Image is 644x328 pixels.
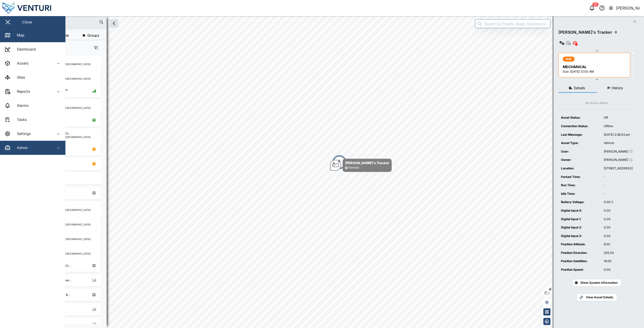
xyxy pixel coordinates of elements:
[604,208,633,213] div: 0.00
[13,61,29,66] div: Assets
[13,131,31,136] div: Settings
[345,160,389,165] div: [PERSON_NAME]'s Tracker
[604,234,633,239] div: 0.00
[561,217,599,222] div: Digital Input 1:
[604,115,633,120] div: Off
[604,225,633,230] div: 0.00
[3,3,68,14] img: Main Logo
[604,124,633,129] div: Offline
[561,234,599,239] div: Digital Input 3:
[561,208,599,213] div: Digital Input 0:
[561,115,599,120] div: Asset Status:
[604,141,633,146] div: Vehicle
[561,267,599,272] div: Position Speed:
[604,183,633,188] div: -
[561,124,599,129] div: Connection Status:
[13,117,27,122] div: Tasks
[561,183,599,188] div: Run Time:
[16,16,644,328] canvas: Map
[604,267,633,272] div: 0.00
[561,259,599,264] div: Position Satellites:
[561,132,599,137] div: Last Message:
[561,166,599,171] div: Location:
[604,158,633,162] div: [PERSON_NAME]
[616,5,640,11] div: [PERSON_NAME]
[577,294,617,301] a: View Asset Details
[561,149,599,154] div: User:
[22,19,32,25] div: Close
[561,242,599,247] div: Position Altitude:
[13,89,30,94] div: Reports
[561,192,599,196] div: Idle Time:
[609,5,640,12] button: [PERSON_NAME]
[348,165,359,170] div: Parked
[563,69,627,74] div: Due: [DATE] 12:00 AM
[13,145,28,151] div: Admin
[561,200,599,205] div: Battery Voltage:
[332,155,347,170] div: Map marker
[604,251,633,255] div: 205.00
[604,217,633,222] div: 0.00
[574,86,585,90] span: Details
[561,251,599,255] div: Position Direction:
[604,192,633,196] div: -
[561,225,599,230] div: Digital Input 2:
[612,86,623,90] span: History
[572,279,621,287] button: Show System Information
[561,141,599,146] div: Asset Type:
[604,242,633,247] div: 9.00
[604,175,633,179] div: -
[13,103,29,108] div: Alarms
[604,149,633,154] div: [PERSON_NAME]
[566,57,572,61] span: DUE
[558,29,612,35] div: [PERSON_NAME]'s Tracker
[561,175,599,179] div: Parked Time:
[585,101,609,106] div: No Active Alarm
[330,159,392,172] div: Map marker
[604,132,633,137] div: [DATE] 2:38:43 pm
[13,75,25,80] div: Sites
[563,64,627,70] div: MECHANICAL
[475,19,550,28] input: Search by People, Asset, Geozone or Place
[87,34,99,37] span: Groups
[604,166,633,171] div: [STREET_ADDRESS]
[592,3,599,7] div: 50
[13,32,24,38] div: Map
[561,158,599,162] div: Owner:
[580,279,618,286] span: Show System Information
[13,46,36,52] div: Dashboard
[604,200,633,205] div: 0.00 V
[604,259,633,264] div: 18.00
[586,294,613,301] span: View Asset Details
